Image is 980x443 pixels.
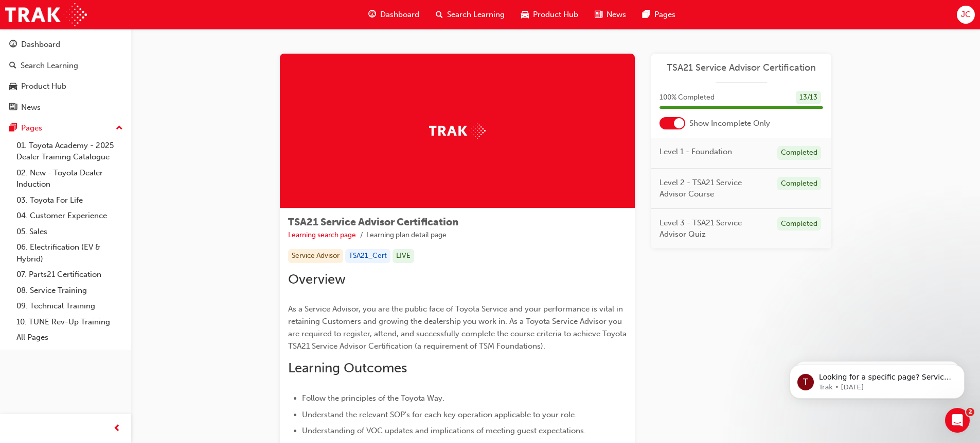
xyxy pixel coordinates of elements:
button: Pages [4,119,127,138]
span: Understanding of VOC updates and implications of meeting guest expectations. [302,426,586,435]
a: news-iconNews [586,4,634,25]
a: Learning search page [288,231,356,239]
span: Show Incomplete Only [689,118,770,129]
span: Level 3 - TSA21 Service Advisor Quiz [660,217,769,240]
div: TSA21_Cert [345,249,390,263]
span: guage-icon [368,8,376,21]
span: car-icon [521,8,529,21]
li: Learning plan detail page [366,229,447,241]
span: car-icon [9,82,17,91]
div: Dashboard [21,39,60,51]
span: Search Learning [447,9,505,21]
div: Completed [777,146,821,160]
div: Pages [21,122,42,134]
span: Dashboard [380,9,419,21]
span: news-icon [595,8,602,21]
img: Trak [5,3,87,26]
span: Follow the principles of the Toyota Way. [302,393,444,403]
div: Completed [777,177,821,191]
span: 2 [966,408,974,416]
span: search-icon [9,61,16,71]
a: 08. Service Training [12,283,127,299]
span: Overview [288,271,346,287]
span: pages-icon [643,8,650,21]
img: Trak [429,123,486,139]
a: 02. New - Toyota Dealer Induction [12,165,127,192]
button: DashboardSearch LearningProduct HubNews [4,33,127,119]
span: News [607,9,626,21]
span: 100 % Completed [660,92,715,104]
span: Level 2 - TSA21 Service Advisor Course [660,177,769,200]
span: Understand the relevant SOP's for each key operation applicable to your role. [302,410,577,419]
span: news-icon [9,103,17,112]
span: guage-icon [9,40,17,50]
span: prev-icon [113,422,121,435]
a: Product Hub [4,77,127,96]
span: As a Service Advisor, you are the public face of Toyota Service and your performance is vital in ... [288,304,629,351]
a: Search Learning [4,56,127,75]
a: 07. Parts21 Certification [12,267,127,283]
div: Service Advisor [288,249,343,263]
span: search-icon [436,8,443,21]
a: 06. Electrification (EV & Hybrid) [12,239,127,267]
div: LIVE [393,249,414,263]
iframe: Intercom live chat [945,408,970,433]
div: News [21,102,41,113]
a: 05. Sales [12,224,127,240]
a: TSA21 Service Advisor Certification [660,62,823,74]
a: guage-iconDashboard [360,4,427,25]
a: search-iconSearch Learning [427,4,513,25]
div: 13 / 13 [796,91,821,105]
a: Dashboard [4,35,127,54]
button: JC [957,6,975,24]
span: Learning Outcomes [288,360,407,376]
div: Product Hub [21,80,66,92]
a: 03. Toyota For Life [12,192,127,208]
span: TSA21 Service Advisor Certification [288,216,458,228]
span: Pages [654,9,675,21]
a: All Pages [12,330,127,346]
iframe: Intercom notifications message [774,343,980,415]
div: Search Learning [21,60,78,72]
span: Level 1 - Foundation [660,146,732,158]
a: 10. TUNE Rev-Up Training [12,314,127,330]
span: up-icon [116,122,123,135]
a: 09. Technical Training [12,298,127,314]
a: car-iconProduct Hub [513,4,586,25]
a: 04. Customer Experience [12,208,127,224]
a: 01. Toyota Academy - 2025 Dealer Training Catalogue [12,138,127,165]
span: Product Hub [533,9,578,21]
a: News [4,98,127,117]
a: pages-iconPages [634,4,684,25]
div: Completed [777,217,821,231]
span: pages-icon [9,124,17,133]
span: JC [961,9,971,21]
